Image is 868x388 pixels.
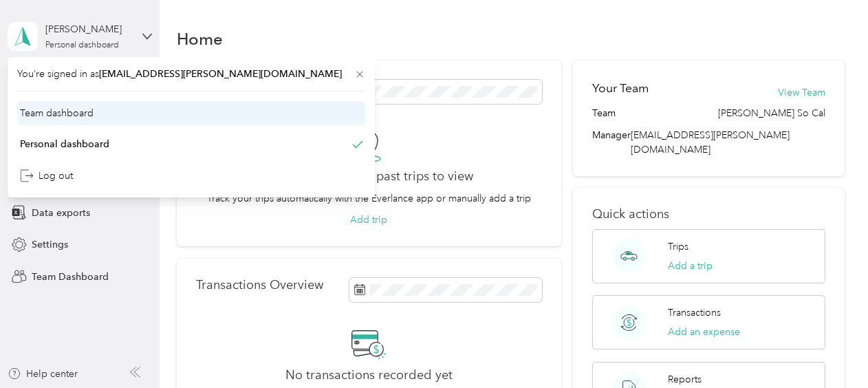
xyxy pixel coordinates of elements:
[285,368,453,382] h2: No transactions recorded yet
[592,80,649,97] h2: Your Team
[592,128,631,157] span: Manager
[177,32,223,46] h1: Home
[718,106,825,120] span: [PERSON_NAME] So Cal
[668,239,688,254] p: Trips
[20,137,109,151] div: Personal dashboard
[45,41,119,50] div: Personal dashboard
[791,311,868,388] iframe: Everlance-gr Chat Button Frame
[20,106,94,120] div: Team dashboard
[668,305,721,320] p: Transactions
[45,22,131,36] div: [PERSON_NAME]
[32,270,109,284] span: Team Dashboard
[668,259,713,273] button: Add a trip
[196,278,323,292] p: Transactions Overview
[32,237,68,252] span: Settings
[592,207,825,222] p: Quick actions
[8,367,78,381] button: Help center
[778,85,825,100] button: View Team
[350,213,387,227] button: Add trip
[207,191,531,206] p: Track your trips automatically with the Everlance app or manually add a trip
[668,325,740,339] button: Add an expense
[592,106,616,120] span: Team
[668,372,702,387] p: Reports
[17,67,365,81] span: You’re signed in as
[99,68,342,80] span: [EMAIL_ADDRESS][PERSON_NAME][DOMAIN_NAME]
[20,169,73,183] div: Log out
[32,206,90,220] span: Data exports
[631,129,790,155] span: [EMAIL_ADDRESS][PERSON_NAME][DOMAIN_NAME]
